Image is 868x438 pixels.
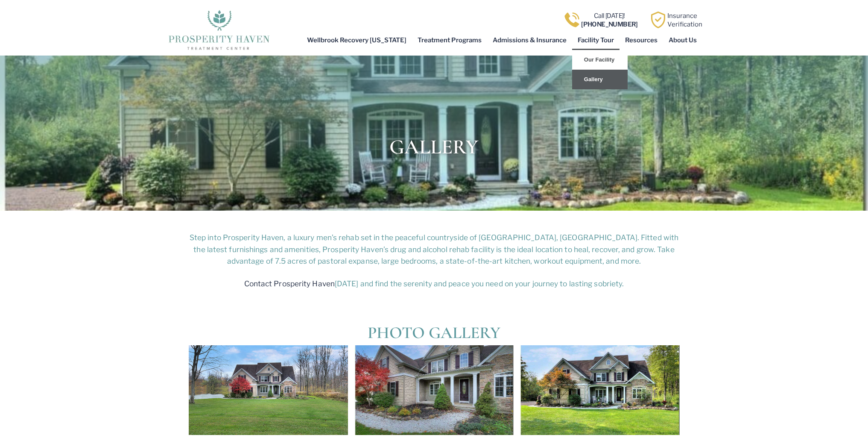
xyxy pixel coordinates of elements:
[572,50,628,70] a: Our Facility
[650,12,666,28] img: Learn how Prosperity Haven, a verified substance abuse center can help you overcome your addiction
[190,233,678,265] span: Step into Prosperity Haven, a luxury men’s rehab set in the peaceful countryside of [GEOGRAPHIC_D...
[189,324,680,341] h2: photo gallery
[166,8,272,50] img: The logo for Prosperity Haven Addiction Recovery Center.
[667,12,702,28] a: InsuranceVerification
[244,279,335,288] a: Contact Prosperity Haven
[620,30,663,50] a: Resources
[581,21,638,28] b: [PHONE_NUMBER]
[663,30,702,50] a: About Us
[412,30,487,50] a: Treatment Programs
[487,30,572,50] a: Admissions & Insurance
[581,12,638,28] a: Call [DATE]![PHONE_NUMBER]
[301,30,412,50] a: Wellbrook Recovery [US_STATE]
[572,70,628,89] a: Gallery
[572,30,620,50] a: Facility Tour
[335,279,624,288] span: [DATE] and find the serenity and peace you need on your journey to lasting sobriety.
[572,50,628,89] ul: Facility Tour
[263,137,605,157] h1: Gallery
[564,12,580,28] img: Call one of Prosperity Haven's dedicated counselors today so we can help you overcome addiction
